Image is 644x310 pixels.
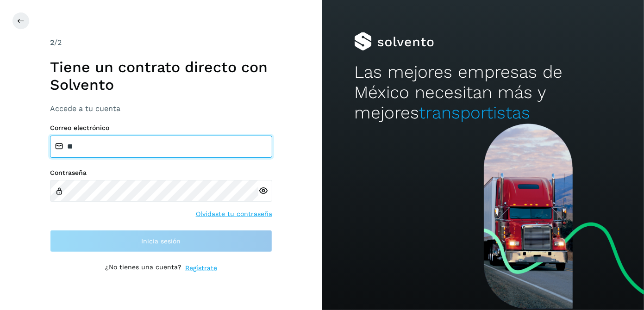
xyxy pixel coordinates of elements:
span: 2 [50,38,54,47]
a: Regístrate [185,263,217,273]
span: Inicia sesión [141,238,181,244]
label: Correo electrónico [50,124,272,132]
span: transportistas [419,103,530,123]
h2: Las mejores empresas de México necesitan más y mejores [354,62,612,124]
button: Inicia sesión [50,230,272,252]
h3: Accede a tu cuenta [50,104,272,113]
a: Olvidaste tu contraseña [196,209,272,219]
div: /2 [50,37,272,48]
p: ¿No tienes una cuenta? [105,263,181,273]
h1: Tiene un contrato directo con Solvento [50,58,272,94]
label: Contraseña [50,169,272,177]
